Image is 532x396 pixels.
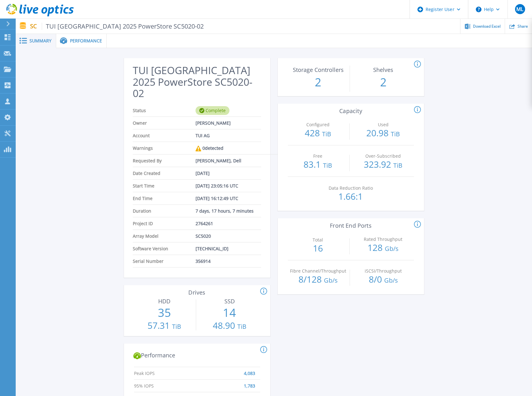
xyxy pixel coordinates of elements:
[133,180,196,192] span: Start Time
[196,255,211,267] span: 356914
[196,167,210,179] span: [DATE]
[322,130,331,138] span: TiB
[473,24,501,28] span: Download Excel
[30,23,204,30] p: SC
[196,180,238,192] span: [DATE] 23:05:16 UTC
[289,238,347,242] p: Total
[289,122,347,127] p: Configured
[199,305,260,321] p: 14
[288,244,348,252] p: 16
[196,205,254,217] span: 7 days, 17 hours, 7 minutes
[196,155,241,167] span: [PERSON_NAME], Dell
[244,380,255,386] span: 1,783
[288,128,348,138] p: 428
[70,39,102,43] span: Performance
[289,154,347,158] p: Free
[289,269,347,273] p: Fibre Channel/Throughput
[385,244,399,253] span: Gb/s
[134,380,198,386] span: 95% IOPS
[133,205,196,217] span: Duration
[354,122,412,127] p: Used
[324,276,338,285] span: Gb/s
[288,160,348,170] p: 83.1
[196,142,223,155] div: 0 detected
[353,128,413,138] p: 20.98
[133,352,261,360] h2: Performance
[354,237,412,241] p: Rated Throughput
[196,242,228,255] span: [TECHNICAL_ID]
[133,155,196,167] span: Requested By
[322,186,379,190] p: Data Reduction Ratio
[133,255,196,267] span: Serial Number
[133,65,261,99] h2: TUI [GEOGRAPHIC_DATA] 2025 PowerStore SC5020-02
[289,67,347,73] p: Storage Controllers
[196,217,213,230] span: 2764261
[288,275,348,285] p: 8 / 128
[196,129,210,142] span: TUI AG
[172,322,181,331] span: TiB
[393,161,402,170] span: TiB
[516,7,523,12] span: ML
[134,367,198,373] span: Peak IOPS
[133,104,196,117] span: Status
[196,106,229,115] div: Complete
[244,367,255,373] span: 4,083
[133,142,196,154] span: Warnings
[134,298,195,305] h3: HDD
[199,298,260,305] h3: SSD
[42,23,204,30] span: TUI [GEOGRAPHIC_DATA] 2025 PowerStore SC5020-02
[320,192,381,201] p: 1.66:1
[354,154,412,158] p: Over-Subscribed
[199,321,260,331] p: 48.90
[196,230,211,242] span: SC5020
[384,276,398,285] span: Gb/s
[30,39,51,43] span: Summary
[196,117,231,129] span: [PERSON_NAME]
[133,192,196,204] span: End Time
[196,192,238,204] span: [DATE] 16:12:49 UTC
[355,67,412,73] p: Shelves
[391,130,400,138] span: TiB
[134,321,195,331] p: 57.31
[288,74,348,90] p: 2
[133,117,196,129] span: Owner
[133,217,196,230] span: Project ID
[133,129,196,142] span: Account
[323,161,332,170] span: TiB
[353,74,414,90] p: 2
[518,24,528,28] span: Share
[353,275,414,285] p: 8 / 0
[133,167,196,179] span: Date Created
[133,230,196,242] span: Array Model
[237,322,246,331] span: TiB
[353,243,413,253] p: 128
[355,269,412,273] p: iSCSI/Throughput
[353,160,413,170] p: 323.92
[134,305,195,321] p: 35
[133,242,196,255] span: Software Version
